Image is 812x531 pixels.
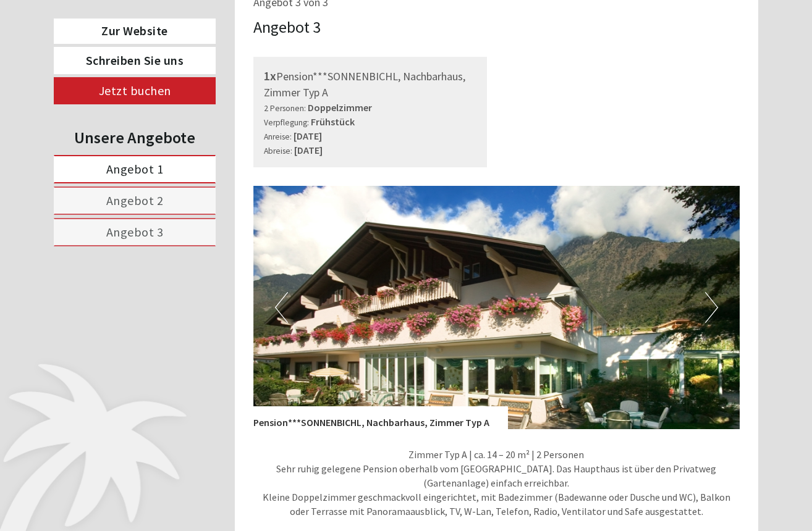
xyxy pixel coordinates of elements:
[253,186,740,429] img: image
[294,130,322,142] b: [DATE]
[54,19,216,44] a: Zur Website
[275,292,288,323] button: Previous
[253,406,508,430] div: Pension***SONNENBICHL, Nachbarhaus, Zimmer Typ A
[106,224,164,240] span: Angebot 3
[264,68,276,83] b: 1x
[54,47,216,74] a: Schreiben Sie uns
[705,292,718,323] button: Next
[407,320,487,347] button: Senden
[294,144,323,156] b: [DATE]
[206,9,281,30] div: Donnerstag
[54,77,216,104] a: Jetzt buchen
[253,448,740,518] p: Zimmer Typ A | ca. 14 – 20 m² | 2 Personen Sehr ruhig gelegene Pension oberhalb vom [GEOGRAPHIC_D...
[54,126,216,149] div: Unsere Angebote
[264,67,477,101] div: Pension***SONNENBICHL, Nachbarhaus, Zimmer Typ A
[106,161,164,177] span: Angebot 1
[19,36,190,46] div: PALMENGARTEN Hotel GSTÖR
[106,193,164,208] span: Angebot 2
[9,33,197,71] div: Guten Tag, wie können wir Ihnen helfen?
[19,60,190,69] small: 18:00
[264,146,292,156] small: Abreise:
[264,103,306,114] small: 2 Personen:
[253,15,321,38] div: Angebot 3
[308,101,372,114] b: Doppelzimmer
[311,115,355,128] b: Frühstück
[264,117,309,128] small: Verpflegung:
[264,132,292,142] small: Anreise:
